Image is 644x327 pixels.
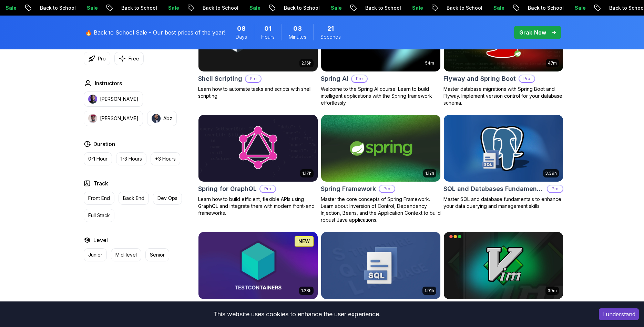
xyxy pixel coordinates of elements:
p: Sale [484,4,506,11]
p: Back to School [275,4,321,11]
button: Mid-level [111,248,141,261]
p: Back to School [112,4,159,11]
h2: Instructors [95,79,122,87]
a: Flyway and Spring Boot card47mFlyway and Spring BootProMaster database migrations with Spring Boo... [443,4,563,106]
button: instructor img[PERSON_NAME] [84,111,143,126]
a: SQL and Databases Fundamentals card3.39hSQL and Databases FundamentalsProMaster SQL and database ... [443,115,563,210]
p: Full Stack [88,212,110,219]
p: Pro [352,75,367,82]
p: Junior [88,251,102,258]
p: +3 Hours [155,155,176,162]
a: Spring for GraphQL card1.17hSpring for GraphQLProLearn how to build efficient, flexible APIs usin... [198,115,318,217]
p: 1.17h [302,171,311,176]
p: Front End [88,195,110,202]
span: 1 Hours [264,24,272,33]
span: Days [236,33,247,40]
p: Sale [403,4,425,11]
p: 1.28h [301,288,311,294]
img: instructor img [88,114,97,123]
p: 1.91h [425,288,434,294]
img: Spring Framework card [321,115,440,182]
p: Pro [519,75,534,82]
img: Up and Running with SQL and Databases card [321,232,440,299]
p: [PERSON_NAME] [100,96,139,103]
h2: Shell Scripting [198,74,242,84]
a: Spring AI card54mSpring AIProWelcome to the Spring AI course! Learn to build intelligent applicat... [321,4,441,106]
p: Learn how to automate tasks and scripts with shell scripting. [198,86,318,99]
button: 1-3 Hours [116,152,146,165]
p: Pro [98,55,106,62]
p: 0-1 Hour [88,155,108,162]
button: Accept cookies [599,308,639,320]
img: instructor img [88,95,97,104]
p: Welcome to the Spring AI course! Learn to build intelligent applications with the Spring framewor... [321,86,441,106]
p: Pro [548,185,563,192]
button: instructor imgAbz [147,111,177,126]
h2: Spring for GraphQL [198,184,257,194]
button: Full Stack [84,209,114,222]
h2: Duration [93,140,115,148]
p: Back to School [356,4,403,11]
h2: Spring Framework [321,184,376,194]
p: 1.12h [425,171,434,176]
span: 8 Days [237,24,246,33]
img: Testcontainers with Java card [198,232,318,299]
p: Free [129,55,139,62]
p: Dev Ops [157,195,177,202]
img: VIM Essentials card [444,232,563,299]
p: Pro [246,75,261,82]
img: SQL and Databases Fundamentals card [441,113,566,183]
p: Back End [123,195,144,202]
span: Hours [261,33,275,40]
p: [PERSON_NAME] [100,115,139,122]
h2: Flyway and Spring Boot [443,74,516,84]
p: NEW [298,238,310,245]
p: Back to School [31,4,78,11]
h2: Level [93,236,108,244]
a: VIM Essentials card39mVIM EssentialsProLearn the basics of Linux and Bash. [443,232,563,320]
p: Master SQL and database fundamentals to enhance your data querying and management skills. [443,196,563,210]
p: 1-3 Hours [121,155,142,162]
p: Back to School [437,4,484,11]
a: Up and Running with SQL and Databases card1.91hUp and Running with SQL and DatabasesLearn SQL and... [321,232,441,320]
p: Back to School [193,4,240,11]
img: Spring for GraphQL card [198,115,318,182]
h2: SQL and Databases Fundamentals [443,184,544,194]
div: This website uses cookies to enhance the user experience. [5,307,589,322]
p: Senior [150,251,165,258]
button: Back End [119,192,149,205]
p: Sale [240,4,262,11]
p: Pro [260,185,275,192]
p: 3.39h [545,171,557,176]
p: Master the core concepts of Spring Framework. Learn about Inversion of Control, Dependency Inject... [321,196,441,223]
button: +3 Hours [151,152,180,165]
span: 21 Seconds [327,24,334,33]
p: Grab Now [519,28,546,37]
button: Free [114,52,144,65]
span: Seconds [320,33,341,40]
p: Abz [163,115,172,122]
p: 54m [425,60,434,66]
p: Learn how to build efficient, flexible APIs using GraphQL and integrate them with modern front-en... [198,196,318,217]
h2: Spring AI [321,74,348,84]
p: 39m [548,288,557,294]
button: instructor img[PERSON_NAME] [84,92,143,107]
p: 2.16h [301,60,311,66]
p: Sale [321,4,344,11]
p: Back to School [519,4,565,11]
img: instructor img [152,114,161,123]
p: 🔥 Back to School Sale - Our best prices of the year! [85,28,225,37]
span: 3 Minutes [293,24,302,33]
a: Spring Framework card1.12hSpring FrameworkProMaster the core concepts of Spring Framework. Learn ... [321,115,441,224]
p: Master database migrations with Spring Boot and Flyway. Implement version control for your databa... [443,86,563,106]
span: Minutes [289,33,306,40]
p: Sale [159,4,181,11]
p: Pro [379,185,395,192]
button: Pro [84,52,110,65]
p: Sale [78,4,100,11]
button: Senior [145,248,169,261]
h2: Track [93,179,108,187]
a: Shell Scripting card2.16hShell ScriptingProLearn how to automate tasks and scripts with shell scr... [198,4,318,99]
button: Front End [84,192,114,205]
button: Junior [84,248,107,261]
